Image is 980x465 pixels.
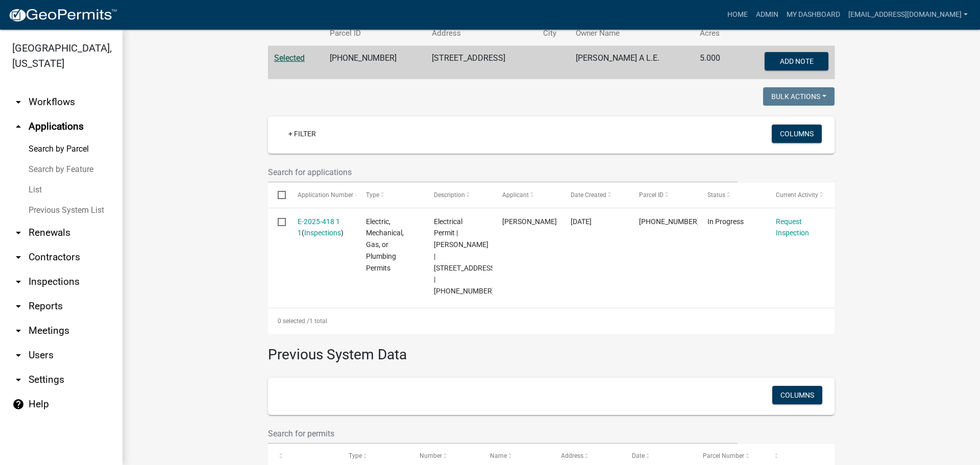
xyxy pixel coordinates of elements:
span: 0 selected / [278,317,309,325]
a: Request Inspection [776,217,809,237]
td: [STREET_ADDRESS] [426,46,536,80]
datatable-header-cell: Date Created [561,183,629,207]
datatable-header-cell: Parcel ID [629,183,698,207]
i: arrow_drop_down [12,325,24,337]
td: [PERSON_NAME] A L.E. [570,46,694,80]
th: City [537,21,570,45]
input: Search for applications [268,162,738,183]
datatable-header-cell: Type [356,183,424,207]
a: Home [723,5,752,25]
span: Status [707,191,725,199]
i: arrow_drop_down [12,300,24,312]
span: Add Note [779,57,813,65]
i: arrow_drop_down [12,349,24,361]
button: Columns [772,386,822,404]
span: 075-00-00-038 [639,217,699,226]
span: 09/02/2025 [571,217,592,226]
div: ( ) [298,216,347,239]
th: Address [426,21,536,45]
datatable-header-cell: Applicant [493,183,561,207]
span: Description [434,191,465,199]
a: [EMAIL_ADDRESS][DOMAIN_NAME] [844,5,972,25]
i: arrow_drop_down [12,96,24,108]
i: arrow_drop_up [12,120,24,133]
span: Address [561,452,583,459]
button: Bulk Actions [763,87,835,106]
span: Parcel Number [703,452,744,459]
th: Parcel ID [324,21,426,45]
a: + Filter [280,125,324,143]
div: 1 total [268,308,835,334]
span: Current Activity [776,191,818,199]
td: [PHONE_NUMBER] [324,46,426,80]
i: arrow_drop_down [12,227,24,239]
span: In Progress [707,217,744,226]
span: Name [490,452,507,459]
span: Electrical Permit | LEILA DAVIS | 152 SMYRNA CEMETERY RD | 075-00-00-038 [434,217,497,296]
datatable-header-cell: Application Number [287,183,356,207]
th: Owner Name [570,21,694,45]
a: Selected [274,53,305,63]
button: Columns [772,125,822,143]
i: arrow_drop_down [12,276,24,288]
span: Date [632,452,645,459]
i: help [12,398,24,410]
datatable-header-cell: Status [698,183,766,207]
datatable-header-cell: Current Activity [766,183,835,207]
span: Application Number [298,191,353,199]
button: Add Note [765,52,828,70]
datatable-header-cell: Select [268,183,287,207]
th: Acres [694,21,736,45]
span: Type [366,191,379,199]
span: Date Created [571,191,606,199]
input: Search for permits [268,423,738,444]
span: Parcel ID [639,191,664,199]
h3: Previous System Data [268,334,835,365]
a: My Dashboard [782,5,844,25]
span: Electric, Mechanical, Gas, or Plumbing Permits [366,217,404,272]
span: Type [349,452,362,459]
a: E-2025-418 1 1 [298,217,340,237]
datatable-header-cell: Description [424,183,493,207]
span: Number [420,452,442,459]
a: Admin [752,5,782,25]
i: arrow_drop_down [12,374,24,386]
span: Applicant [502,191,529,199]
a: Inspections [304,229,341,237]
td: 5.000 [694,46,736,80]
i: arrow_drop_down [12,251,24,263]
span: Runda Morton [502,217,557,226]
